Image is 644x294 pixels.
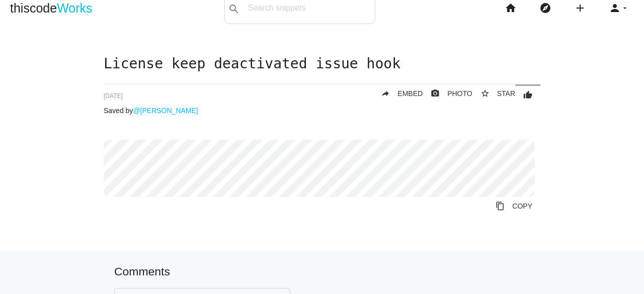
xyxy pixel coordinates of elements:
i: thumb_up [523,86,532,104]
span: [DATE] [104,92,123,100]
i: photo_camera [431,84,440,103]
i: reply [381,84,390,103]
a: photo_cameraPHOTO [423,84,472,103]
span: Works [57,1,92,15]
span: EMBED [397,89,423,97]
h5: Comments [114,265,530,278]
button: thumb_up [515,86,540,104]
p: Saved by [104,107,540,115]
span: STAR [497,89,515,97]
a: @[PERSON_NAME] [133,107,198,115]
i: content_copy [496,197,505,215]
a: Copy to Clipboard [488,197,540,215]
i: star_border [480,84,490,103]
button: star_borderSTAR [472,84,515,103]
a: replyEMBED [373,84,423,103]
h1: License keep deactivated issue hook [104,56,540,72]
span: PHOTO [447,89,472,97]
